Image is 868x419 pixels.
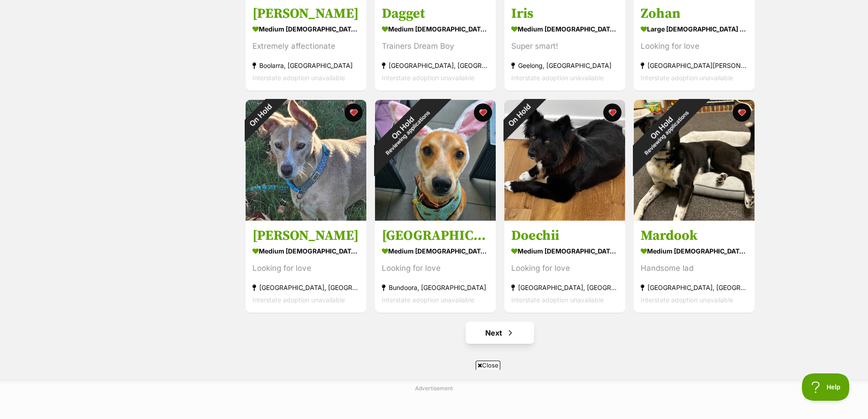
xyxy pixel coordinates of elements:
[511,5,618,23] h3: Iris
[382,296,474,304] span: Interstate adoption unavailable
[252,74,345,82] span: Interstate adoption unavailable
[252,262,360,274] div: Looking for love
[252,60,360,72] div: Boolarra, [GEOGRAPHIC_DATA]
[641,262,748,274] div: Handsome lad
[511,296,604,304] span: Interstate adoption unavailable
[511,74,604,82] span: Interstate adoption unavailable
[641,60,748,72] div: [GEOGRAPHIC_DATA][PERSON_NAME][GEOGRAPHIC_DATA]
[382,262,489,274] div: Looking for love
[641,5,748,23] h3: Zohan
[641,227,748,244] h3: Mardook
[641,23,748,36] div: large [DEMOGRAPHIC_DATA] Dog
[603,103,621,122] button: favourite
[252,296,345,304] span: Interstate adoption unavailable
[511,41,618,53] div: Super smart!
[504,100,625,221] img: Doechii
[382,60,489,72] div: [GEOGRAPHIC_DATA], [GEOGRAPHIC_DATA]
[643,109,690,156] span: Reviewing applications
[613,79,714,180] div: On Hold
[733,103,751,122] button: favourite
[252,281,360,294] div: [GEOGRAPHIC_DATA], [GEOGRAPHIC_DATA]
[252,41,360,53] div: Extremely affectionate
[384,109,431,156] span: Reviewing applications
[641,281,748,294] div: [GEOGRAPHIC_DATA], [GEOGRAPHIC_DATA]
[268,373,600,414] iframe: Advertisement
[634,100,755,221] img: Mardook
[504,220,625,313] a: Doechii medium [DEMOGRAPHIC_DATA] Dog Looking for love [GEOGRAPHIC_DATA], [GEOGRAPHIC_DATA] Inter...
[641,41,748,53] div: Looking for love
[246,100,366,221] img: Kensi blye
[382,281,489,294] div: Bundoora, [GEOGRAPHIC_DATA]
[382,23,489,36] div: medium [DEMOGRAPHIC_DATA] Dog
[375,213,496,222] a: On HoldReviewing applications
[511,281,618,294] div: [GEOGRAPHIC_DATA], [GEOGRAPHIC_DATA]
[466,322,534,344] a: Next page
[246,213,366,222] a: On Hold
[344,103,363,122] button: favourite
[382,5,489,23] h3: Dagget
[641,296,733,304] span: Interstate adoption unavailable
[511,60,618,72] div: Geelong, [GEOGRAPHIC_DATA]
[375,220,496,313] a: [GEOGRAPHIC_DATA] medium [DEMOGRAPHIC_DATA] Dog Looking for love Bundoora, [GEOGRAPHIC_DATA] Inte...
[511,227,618,244] h3: Doechii
[252,244,360,258] div: medium [DEMOGRAPHIC_DATA] Dog
[504,213,625,222] a: On Hold
[382,41,489,53] div: Trainers Dream Boy
[802,373,850,401] iframe: Help Scout Beacon - Open
[511,262,618,274] div: Looking for love
[246,220,366,313] a: [PERSON_NAME] medium [DEMOGRAPHIC_DATA] Dog Looking for love [GEOGRAPHIC_DATA], [GEOGRAPHIC_DATA]...
[354,79,455,180] div: On Hold
[375,100,496,221] img: Valencia
[641,244,748,258] div: medium [DEMOGRAPHIC_DATA] Dog
[511,23,618,36] div: medium [DEMOGRAPHIC_DATA] Dog
[252,227,360,244] h3: [PERSON_NAME]
[511,244,618,258] div: medium [DEMOGRAPHIC_DATA] Dog
[641,74,733,82] span: Interstate adoption unavailable
[252,5,360,23] h3: [PERSON_NAME]
[634,220,755,313] a: Mardook medium [DEMOGRAPHIC_DATA] Dog Handsome lad [GEOGRAPHIC_DATA], [GEOGRAPHIC_DATA] Interstat...
[252,23,360,36] div: medium [DEMOGRAPHIC_DATA] Dog
[382,74,474,82] span: Interstate adoption unavailable
[234,88,288,142] div: On Hold
[493,88,546,142] div: On Hold
[382,244,489,258] div: medium [DEMOGRAPHIC_DATA] Dog
[474,103,492,122] button: favourite
[476,361,500,370] span: Close
[245,322,755,344] nav: Pagination
[634,213,755,222] a: On HoldReviewing applications
[382,227,489,244] h3: [GEOGRAPHIC_DATA]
